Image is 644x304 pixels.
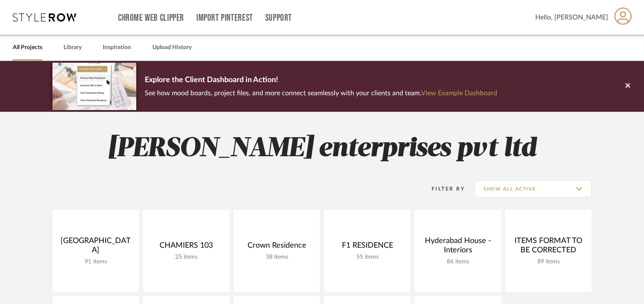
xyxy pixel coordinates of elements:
[118,14,184,22] a: Chrome Web Clipper
[150,254,223,261] div: 25 items
[13,42,42,53] a: All Projects
[59,236,132,258] div: [GEOGRAPHIC_DATA]
[331,254,404,261] div: 55 items
[265,14,292,22] a: Support
[196,14,253,22] a: Import Pinterest
[145,87,497,99] p: See how mood boards, project files, and more connect seamlessly with your clients and team.
[103,42,131,53] a: Inspiration
[421,236,494,258] div: Hyderabad House - Interiors
[145,74,497,87] p: Explore the Client Dashboard in Action!
[421,90,497,97] a: View Example Dashboard
[240,254,313,261] div: 38 items
[240,241,313,254] div: Crown Residence
[17,133,627,165] h2: [PERSON_NAME] enterprises pvt ltd
[421,258,494,265] div: 86 items
[535,12,608,22] span: Hello, [PERSON_NAME]
[150,241,223,254] div: CHAMIERS 103
[63,42,82,53] a: Library
[512,236,585,258] div: ITEMS FORMAT TO BE CORRECTED
[59,258,132,265] div: 91 items
[331,241,404,254] div: F1 RESIDENCE
[152,42,192,53] a: Upload History
[421,185,465,193] div: Filter By
[52,63,136,110] img: d5d033c5-7b12-40c2-a960-1ecee1989c38.png
[512,258,585,265] div: 89 items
